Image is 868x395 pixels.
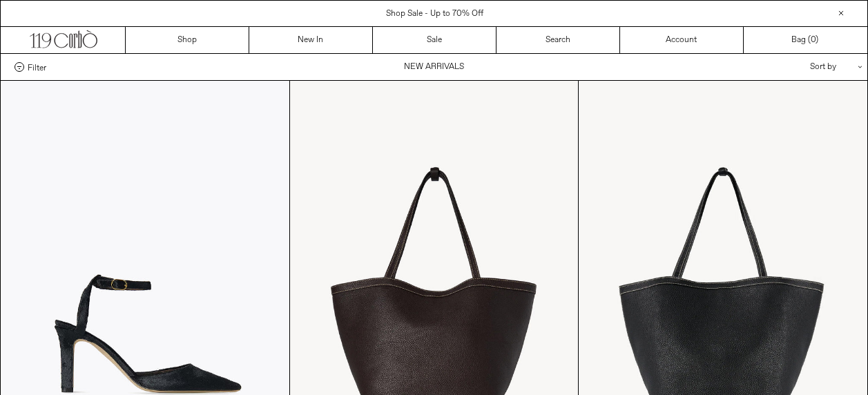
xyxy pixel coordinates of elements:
[811,34,818,46] span: )
[249,27,373,53] a: New In
[386,8,483,19] a: Shop Sale - Up to 70% Off
[811,35,816,46] span: 0
[496,27,620,53] a: Search
[744,27,867,53] a: Bag ()
[28,62,46,72] span: Filter
[126,27,249,53] a: Shop
[620,27,744,53] a: Account
[373,27,496,53] a: Sale
[729,54,853,80] div: Sort by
